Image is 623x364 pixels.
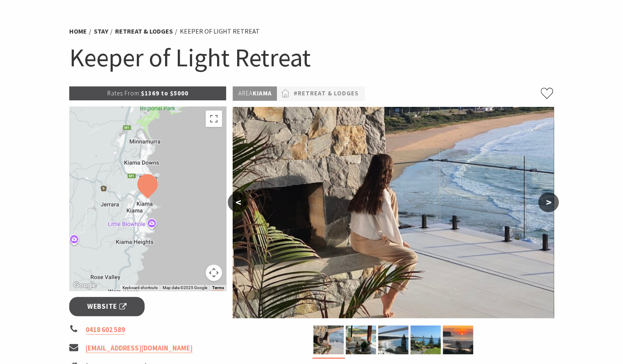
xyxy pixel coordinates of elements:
[206,111,222,127] button: Toggle fullscreen view
[71,280,98,291] a: Click to see this area on Google Maps
[233,86,277,101] p: Kiama
[206,265,222,281] button: Map camera controls
[346,326,376,354] img: Keeper of Light Retreat
[293,88,358,99] a: #Retreat & Lodges
[538,192,559,212] button: >
[87,301,127,312] span: Website
[180,26,260,37] li: Keeper of Light Retreat
[212,285,224,290] a: Terms (opens in new tab)
[69,297,145,316] a: Website
[162,285,207,290] span: Map data ©2025 Google
[86,325,125,335] a: 0418 602 589
[313,326,344,354] img: Keeper of Light Retreat photo of the balcony
[69,86,227,100] p: $1369 to $5000
[69,27,87,36] a: Home
[410,326,441,354] img: Keeper of Light Retreat - photo of the view and the house
[238,89,252,97] span: Area
[107,89,140,97] span: Rates From:
[233,107,554,318] img: Keeper of Light Retreat photo of the balcony
[122,285,157,291] button: Keyboard shortcuts
[94,27,108,36] a: Stay
[69,41,554,74] h1: Keeper of Light Retreat
[228,192,248,212] button: <
[115,27,173,36] a: Retreat & Lodges
[378,326,408,354] img: Keeper of Light Retreat photo from the balcony overlooking Bombo Beach
[86,344,193,353] a: [EMAIL_ADDRESS][DOMAIN_NAME]
[443,326,473,354] img: Keeper of Light Retreat
[71,280,98,291] img: Google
